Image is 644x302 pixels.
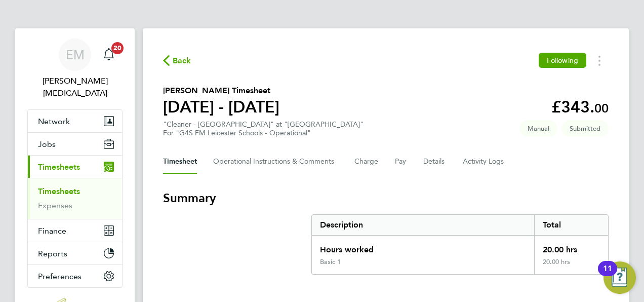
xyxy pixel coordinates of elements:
span: Timesheets [38,162,80,172]
button: Details [423,149,447,174]
span: Finance [38,226,66,236]
div: "Cleaner - [GEOGRAPHIC_DATA]" at "[GEOGRAPHIC_DATA]" [163,120,364,137]
button: Timesheets [28,156,122,178]
button: Open Resource Center, 11 new notifications [603,261,636,294]
app-decimal: £343. [551,97,609,117]
h1: [DATE] - [DATE] [163,97,279,117]
button: Network [28,110,122,132]
div: 20.00 hrs [534,236,608,258]
a: Timesheets [38,186,80,196]
div: Total [534,215,608,235]
div: Basic 1 [320,258,341,266]
button: Jobs [28,133,122,155]
span: Preferences [38,272,82,281]
span: Ella Muse [27,75,123,99]
div: 20.00 hrs [534,258,608,274]
span: Reports [38,249,67,258]
h3: Summary [163,190,609,206]
span: This timesheet is Submitted. [561,120,609,137]
button: Timesheets Menu [590,53,609,68]
span: EM [66,48,85,61]
span: 00 [594,101,609,116]
div: Description [312,215,534,235]
button: Reports [28,242,122,265]
a: EM[PERSON_NAME][MEDICAL_DATA] [27,39,123,99]
span: Jobs [38,139,56,149]
span: 20 [111,42,124,54]
h2: [PERSON_NAME] Timesheet [163,85,279,97]
span: Network [38,117,70,126]
button: Charge [354,149,379,174]
span: Following [547,56,578,65]
div: Timesheets [28,178,122,219]
button: Following [539,53,586,68]
a: 20 [99,39,119,71]
button: Pay [395,149,407,174]
button: Activity Logs [463,149,505,174]
span: This timesheet was manually created. [519,120,557,137]
button: Operational Instructions & Comments [213,149,338,174]
button: Finance [28,219,122,242]
div: 11 [603,269,612,282]
a: Expenses [38,201,72,210]
button: Back [163,54,191,67]
div: Hours worked [312,236,534,258]
span: Back [173,55,191,67]
button: Timesheet [163,149,197,174]
button: Preferences [28,265,122,287]
div: Summary [311,214,609,275]
div: For "G4S FM Leicester Schools - Operational" [163,129,364,137]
